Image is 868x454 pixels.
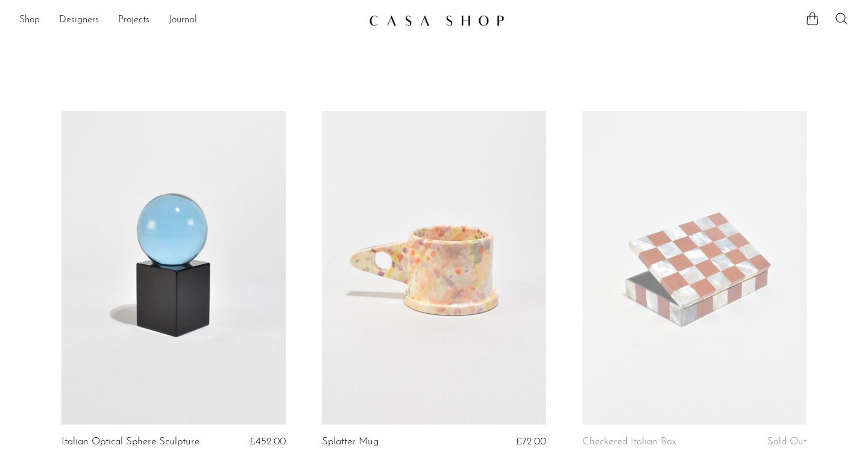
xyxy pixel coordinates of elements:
a: Projects [118,13,149,28]
a: Checkered Italian Box [582,437,676,447]
a: Italian Optical Sphere Sculpture [61,437,200,447]
a: Journal [169,13,197,28]
ul: NEW HEADER MENU [19,10,359,31]
span: Sold Out [767,437,807,447]
a: Designers [59,13,99,28]
span: £72.00 [516,437,546,447]
a: Splatter Mug [322,437,379,447]
span: £452.00 [250,437,286,447]
nav: Desktop navigation [19,10,359,31]
a: Shop [19,13,40,28]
